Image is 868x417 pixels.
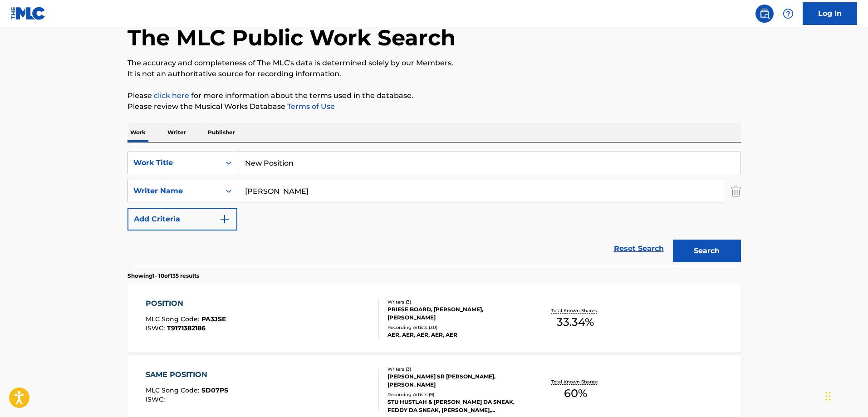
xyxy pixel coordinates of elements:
[146,298,226,309] div: POSITION
[759,8,770,19] img: search
[128,272,199,280] p: Showing 1 - 10 of 135 results
[387,373,525,389] div: [PERSON_NAME] SR [PERSON_NAME], [PERSON_NAME]
[387,391,525,398] div: Recording Artists ( 9 )
[564,385,587,402] span: 60 %
[154,91,189,100] a: click here
[387,331,525,339] div: AER, AER, AER, AER, AER
[823,373,868,417] iframe: Chat Widget
[205,123,238,142] p: Publisher
[387,299,525,305] div: Writers ( 3 )
[146,324,167,332] span: ISWC :
[133,186,215,196] div: Writer Name
[11,7,46,20] img: MLC Logo
[146,395,167,403] span: ISWC :
[133,157,215,168] div: Work Title
[146,369,228,380] div: SAME POSITION
[387,305,525,322] div: PRIESE BOARD, [PERSON_NAME], [PERSON_NAME]
[146,315,201,323] span: MLC Song Code :
[201,386,228,394] span: SD07PS
[825,383,831,410] div: Drag
[755,5,774,23] a: Public Search
[219,214,230,225] img: 9d2ae6d4665cec9f34b9.svg
[557,314,594,330] span: 33.34 %
[128,69,741,79] p: It is not an authoritative source for recording information.
[165,123,189,142] p: Writer
[128,285,741,353] a: POSITIONMLC Song Code:PA3JSEISWC:T9171382186Writers (3)PRIESE BOARD, [PERSON_NAME], [PERSON_NAME]...
[128,101,741,112] p: Please review the Musical Works Database
[167,324,206,332] span: T9171382186
[128,24,456,51] h1: The MLC Public Work Search
[387,398,525,414] div: STU HUSTLAH & [PERSON_NAME] DA SNEAK, FEDDY DA SNEAK, [PERSON_NAME], [PERSON_NAME], FEDDY DA SNEA...
[128,152,741,267] form: Search Form
[128,90,741,101] p: Please for more information about the terms used in the database.
[783,8,794,19] img: help
[387,366,525,373] div: Writers ( 3 )
[128,123,148,142] p: Work
[128,208,237,231] button: Add Criteria
[387,324,525,331] div: Recording Artists ( 30 )
[551,378,600,385] p: Total Known Shares:
[731,180,741,202] img: Delete Criterion
[128,58,741,69] p: The accuracy and completeness of The MLC's data is determined solely by our Members.
[201,315,226,323] span: PA3JSE
[609,239,668,259] a: Reset Search
[551,307,600,314] p: Total Known Shares:
[146,386,201,394] span: MLC Song Code :
[285,102,335,111] a: Terms of Use
[673,240,741,262] button: Search
[803,2,857,25] a: Log In
[779,5,797,23] div: Help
